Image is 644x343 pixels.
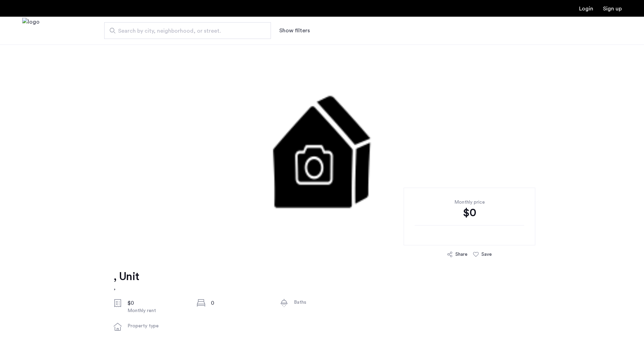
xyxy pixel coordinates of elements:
[455,251,468,258] div: Share
[104,22,271,39] input: Apartment Search
[114,270,139,292] a: , Unit,
[579,6,593,11] a: Login
[118,27,251,35] span: Search by city, neighborhood, or street.
[294,299,352,306] div: Baths
[127,322,186,329] div: Property type
[603,6,622,11] a: Registration
[415,206,524,220] div: $0
[114,284,139,292] h2: ,
[415,199,524,206] div: Monthly price
[22,18,40,44] img: logo
[114,270,139,284] h1: , Unit
[127,307,186,314] div: Monthly rent
[481,251,492,258] div: Save
[211,299,269,307] div: 0
[279,26,310,35] button: Show or hide filters
[116,44,528,253] img: 2.gif
[22,18,40,44] a: Cazamio Logo
[127,299,186,307] div: $0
